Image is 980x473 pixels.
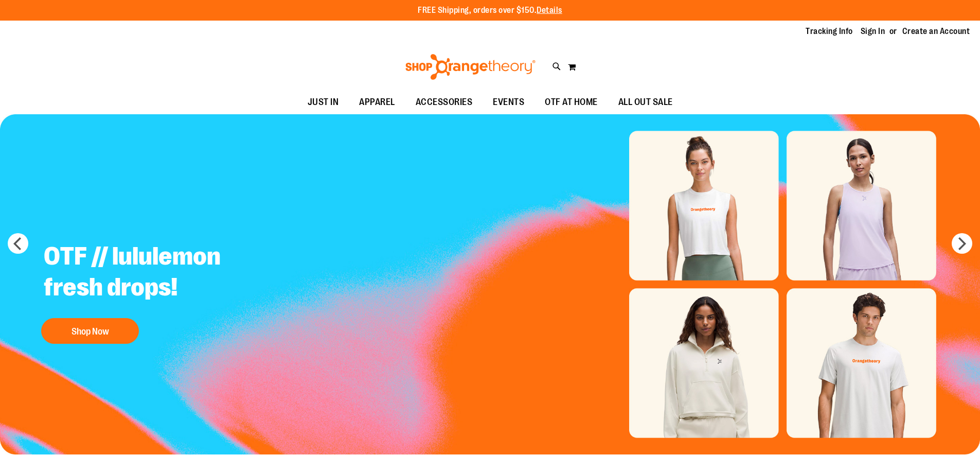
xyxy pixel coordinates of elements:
span: ACCESSORIES [416,91,473,114]
span: JUST IN [308,91,339,114]
button: next [952,233,972,254]
a: Create an Account [902,26,970,37]
span: OTF AT HOME [545,91,598,114]
p: FREE Shipping, orders over $150. [418,5,562,16]
button: Shop Now [41,318,139,344]
a: Sign In [861,26,885,37]
a: Details [537,6,562,15]
h2: OTF // lululemon fresh drops! [36,233,292,313]
a: OTF // lululemon fresh drops! Shop Now [36,233,292,349]
img: Shop Orangetheory [404,54,537,80]
a: Tracking Info [806,26,853,37]
span: EVENTS [493,91,524,114]
span: APPAREL [359,91,395,114]
button: prev [8,233,28,254]
span: ALL OUT SALE [618,91,673,114]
